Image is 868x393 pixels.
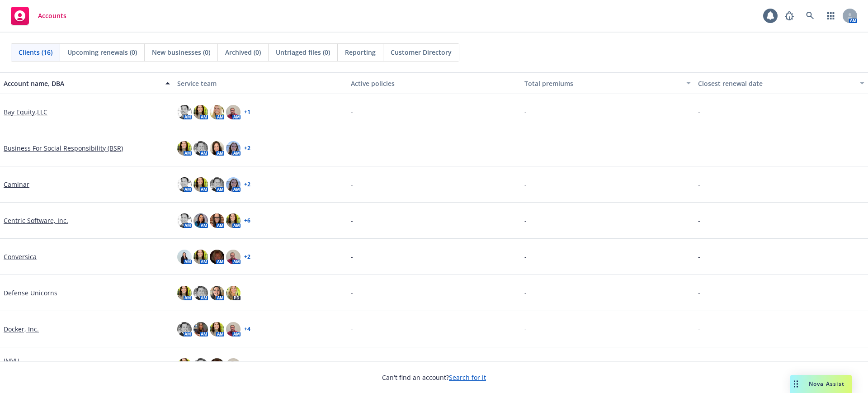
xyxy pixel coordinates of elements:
div: Total premiums [524,79,681,88]
img: photo [177,322,192,336]
span: - [698,252,700,261]
img: photo [226,141,241,156]
span: - [524,252,527,261]
img: photo [226,177,241,192]
img: photo [210,213,224,228]
span: Reporting [345,47,376,57]
a: + 2 [244,182,250,187]
button: Closest renewal date [694,72,868,94]
span: - [351,216,353,225]
span: Untriaged files (0) [276,47,330,57]
a: Business For Social Responsibility (BSR) [4,143,123,153]
img: photo [193,250,208,264]
span: Archived (0) [225,47,261,57]
a: Switch app [822,7,840,25]
span: - [351,360,353,370]
img: photo [177,177,192,192]
span: Upcoming renewals (0) [67,47,137,57]
a: Caminar [4,180,29,189]
img: photo [193,105,208,119]
button: Service team [174,72,347,94]
a: + 1 [244,109,250,115]
span: - [698,288,700,298]
img: photo [210,177,224,192]
img: photo [226,358,241,373]
img: photo [177,141,192,156]
button: Active policies [347,72,521,94]
span: - [698,143,700,153]
img: photo [210,286,224,300]
button: Total premiums [521,72,694,94]
img: photo [193,213,208,228]
a: Docker, Inc. [4,324,39,334]
a: IMVU [4,356,19,365]
a: Search [801,7,819,25]
div: Drag to move [790,375,802,393]
div: Account name, DBA [4,79,160,88]
span: - [698,107,700,117]
div: Service team [177,79,344,88]
a: Conversica [4,252,37,261]
span: Can't find an account? [382,373,486,382]
span: - [351,180,353,189]
button: Nova Assist [790,375,852,393]
img: photo [226,105,241,119]
span: - [698,324,700,334]
img: photo [226,286,241,300]
a: Defense Unicorns [4,288,57,298]
span: Accounts [38,12,66,19]
img: photo [210,322,224,336]
img: photo [193,141,208,156]
img: photo [193,286,208,300]
a: Bay Equity,LLC [4,107,47,117]
span: - [698,360,700,370]
img: photo [226,213,241,228]
span: - [698,216,700,225]
img: photo [210,105,224,119]
img: photo [193,177,208,192]
a: Search for it [449,373,486,382]
span: - [351,107,353,117]
img: photo [226,322,241,336]
img: photo [210,141,224,156]
span: - [351,143,353,153]
img: photo [193,322,208,336]
img: photo [193,358,208,373]
span: - [698,180,700,189]
img: photo [177,105,192,119]
span: - [524,324,527,334]
a: Accounts [7,3,70,28]
span: - [524,107,527,117]
span: - [524,143,527,153]
div: Active policies [351,79,517,88]
span: Customer Directory [391,47,452,57]
span: - [351,324,353,334]
div: Closest renewal date [698,79,854,88]
img: photo [210,358,224,373]
span: - [524,360,527,370]
span: - [524,180,527,189]
a: + 2 [244,254,250,260]
span: - [351,288,353,298]
a: Centric Software, Inc. [4,216,68,225]
a: + 2 [244,146,250,151]
span: - [524,288,527,298]
img: photo [210,250,224,264]
a: + 4 [244,327,250,332]
img: photo [177,286,192,300]
a: + 6 [244,218,250,223]
img: photo [177,358,192,373]
span: - [351,252,353,261]
img: photo [177,250,192,264]
img: photo [177,213,192,228]
span: New businesses (0) [152,47,210,57]
a: Report a Bug [780,7,798,25]
span: - [524,216,527,225]
span: Clients (16) [19,47,52,57]
span: Nova Assist [809,380,844,388]
img: photo [226,250,241,264]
